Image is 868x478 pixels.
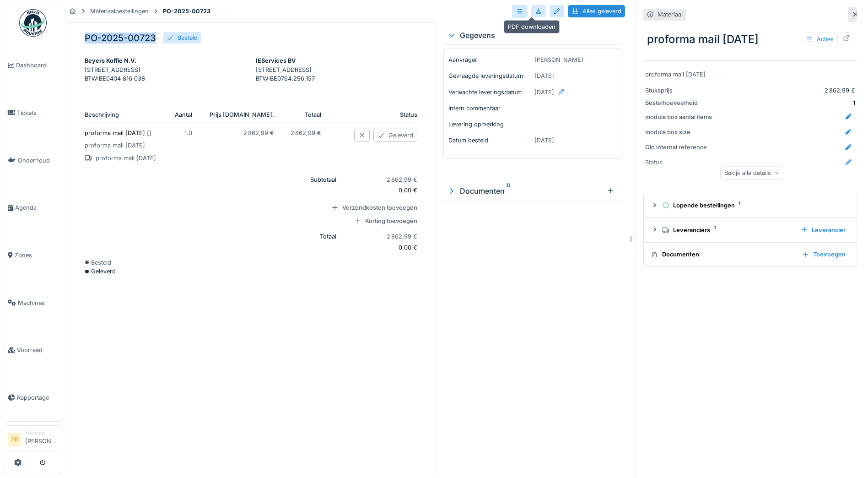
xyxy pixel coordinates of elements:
[448,71,530,80] p: Gevraagde leveringsdatum
[85,171,344,201] th: Subtotaal
[717,98,855,107] div: 1
[4,279,62,326] a: Machines
[15,203,58,212] span: Agenda
[647,246,853,263] summary: DocumentenToevoegen
[647,197,853,214] summary: Lopende bestellingen1
[85,65,247,74] p: [STREET_ADDRESS]
[645,158,714,167] div: Status
[17,393,58,402] span: Rapportage
[507,185,511,196] sup: 0
[159,7,214,16] strong: PO-2025-00723
[85,228,344,258] th: Totaal
[18,156,58,165] span: Onderhoud
[17,109,58,117] span: Tickets
[447,185,603,196] div: Documenten
[534,88,616,104] div: [DATE]
[15,251,58,260] span: Zones
[351,175,417,184] p: 2 862,99 €
[19,9,47,37] img: Badge_color-CXgf-gQk.svg
[329,203,418,212] div: Verzendkosten toevoegen
[448,104,530,113] p: Intern commentaar
[645,113,714,121] div: modula box aantal items
[534,71,616,80] p: [DATE]
[351,186,417,195] p: 0,00 €
[256,65,418,74] p: [STREET_ADDRESS]
[4,42,62,89] a: Dashboard
[4,184,62,232] a: Agenda
[798,248,849,261] div: Toevoegen
[4,232,62,279] a: Zones
[85,129,159,137] p: proforma mail [DATE]
[16,61,58,70] span: Dashboard
[147,130,151,136] span: [ ]
[797,224,849,236] div: Leverancier
[85,106,166,124] th: Beschrijving
[18,299,58,307] span: Machines
[207,129,274,137] p: 2 862,99 €
[645,70,855,79] div: proforma mail [DATE]
[25,429,58,436] div: Manager
[178,33,198,42] div: Besteld
[448,120,530,129] p: Levering opmerking
[447,30,618,41] div: Gegevens
[720,166,784,179] div: Bekijk alle details
[448,55,530,64] p: Aanvrager
[504,20,560,33] div: PDF downloaden
[85,267,417,276] div: Geleverd
[4,136,62,184] a: Onderhoud
[4,326,62,374] a: Voorraad
[658,10,683,19] div: Materiaal
[256,74,418,83] p: BTW : BE0764.296.157
[645,128,714,136] div: modula box size
[4,89,62,137] a: Tickets
[351,232,417,241] p: 2 862,99 €
[534,55,616,64] p: [PERSON_NAME]
[534,136,616,145] p: [DATE]
[256,56,418,65] div: IEServices BV
[199,106,281,124] th: Prijs [DOMAIN_NAME].
[448,136,530,145] p: Datum besteld
[351,243,417,252] p: 0,00 €
[85,258,417,267] div: Besteld
[25,429,58,449] li: [PERSON_NAME]
[281,106,329,124] th: Totaal
[802,33,838,46] div: Acties
[662,201,846,210] div: Lopende bestellingen
[85,33,156,43] h5: PO-2025-00723
[568,5,625,17] div: Alles geleverd
[662,226,793,234] div: Leveranciers
[90,7,149,16] div: Materiaalbestellingen
[8,433,22,446] li: SB
[329,217,418,225] div: Korting toevoegen
[85,74,247,83] p: BTW : BE0404 816 038
[173,129,192,137] p: 1.0
[8,429,58,451] a: SB Manager[PERSON_NAME]
[647,222,853,239] summary: Leveranciers1Leverancier
[651,250,795,259] div: Documenten
[166,106,199,124] th: Aantal
[85,56,247,65] div: Beyers Koffie N.V.
[85,141,159,150] p: proforma mail [DATE]
[344,106,417,124] th: Status
[373,129,417,142] div: Geleverd
[17,346,58,354] span: Voorraad
[289,129,321,137] p: 2 862,99 €
[4,374,62,422] a: Rapportage
[645,143,714,152] div: Old internal reference
[645,98,714,107] div: Bestelhoeveelheid
[717,86,855,95] div: 2 862,99 €
[643,27,857,51] div: proforma mail [DATE]
[448,88,530,97] p: Verwachte leveringsdatum
[645,86,714,95] div: Stuksprijs
[85,154,159,163] p: proforma mail [DATE]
